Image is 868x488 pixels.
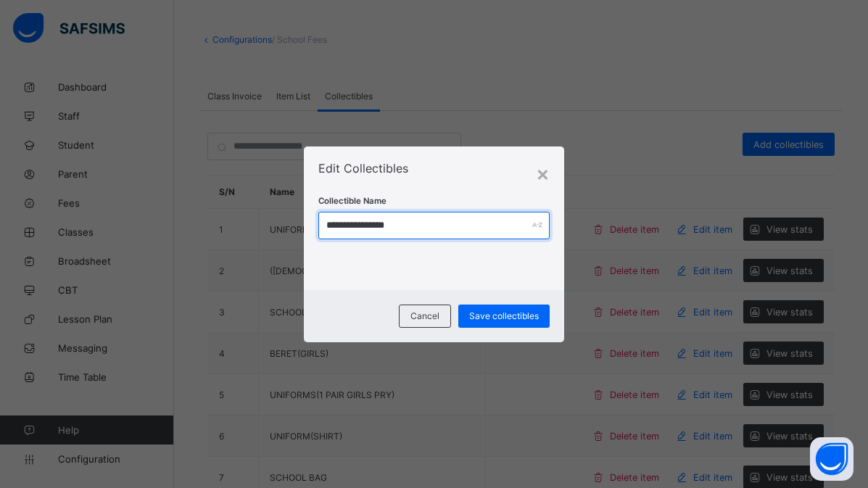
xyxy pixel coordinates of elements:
[410,310,439,321] span: Cancel
[318,161,408,175] span: Edit Collectibles
[469,310,539,321] span: Save collectibles
[536,161,550,186] div: ×
[318,196,387,206] span: Collectible Name
[810,437,853,481] button: Open asap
